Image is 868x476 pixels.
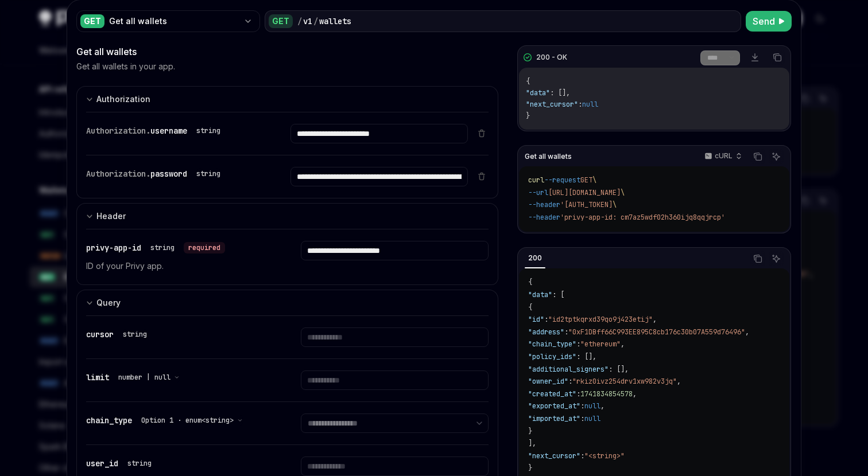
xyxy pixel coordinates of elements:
[76,203,498,229] button: Expand input section
[582,100,598,109] span: null
[584,451,625,461] span: "<string>"
[568,327,745,337] span: "0xF1DBff66C993EE895C8cb176c30b07A559d76496"
[76,290,498,315] button: Expand input section
[560,200,613,209] span: '[AUTH_TOKEN]
[290,167,467,186] input: Enter password
[96,92,150,106] div: Authorization
[76,86,498,112] button: Expand input section
[525,251,545,265] div: 200
[528,188,548,197] span: --url
[584,414,600,423] span: null
[528,340,576,349] span: "chain_type"
[528,352,576,361] span: "policy_ids"
[76,9,260,33] button: GETGet all wallets
[633,389,637,399] span: ,
[86,413,247,427] div: chain_type
[519,68,789,130] div: Response content
[526,100,578,109] span: "next_cursor"
[528,389,576,399] span: "created_at"
[141,416,234,425] span: Option 1 · enum<string>
[578,100,582,109] span: :
[613,200,617,209] span: \
[150,126,187,136] span: username
[572,377,677,386] span: "rkiz0ivz254drv1xw982v3jq"
[580,414,584,423] span: :
[313,15,318,27] div: /
[118,372,180,383] button: number | null
[525,152,572,161] span: Get all wallets
[528,365,609,374] span: "additional_signers"
[769,149,784,164] button: Ask AI
[290,124,467,143] input: Enter username
[528,200,560,209] span: --header
[584,401,600,411] span: null
[528,327,564,337] span: "address"
[269,14,293,28] div: GET
[86,329,114,340] span: cursor
[301,241,488,260] input: Enter privy-app-id
[653,315,657,324] span: ,
[576,389,580,399] span: :
[550,88,570,97] span: : [],
[528,439,536,448] span: ],
[700,50,740,65] select: Select response section
[526,88,550,97] span: "data"
[698,147,747,166] button: cURL
[580,340,621,349] span: "ethereum"
[86,243,141,253] span: privy-app-id
[86,457,156,470] div: user_id
[677,377,681,386] span: ,
[552,290,564,299] span: : [
[475,128,489,138] button: Delete item
[96,209,126,223] div: Header
[592,175,596,185] span: \
[750,251,765,266] button: Copy the contents from the code block
[184,242,225,253] div: required
[580,389,633,399] span: 1741834854578
[475,171,489,181] button: Delete item
[86,327,152,341] div: cursor
[528,463,532,473] span: }
[301,457,488,476] input: Enter user_id
[609,365,629,374] span: : [],
[750,149,765,164] button: Copy the contents from the code block
[86,415,132,426] span: chain_type
[544,175,580,185] span: --request
[76,45,498,58] div: Get all wallets
[528,213,560,222] span: --header
[528,427,532,436] span: }
[576,340,580,349] span: :
[86,372,109,383] span: limit
[303,15,312,27] div: v1
[86,124,225,138] div: Authorization.username
[528,377,568,386] span: "owner_id"
[86,370,184,384] div: limit
[526,77,530,86] span: {
[141,415,243,426] button: Option 1 · enum<string>
[526,111,530,120] span: }
[528,303,532,312] span: {
[301,370,488,390] input: Enter limit
[548,315,653,324] span: "id2tptkqrxd39qo9j423etij"
[86,241,225,255] div: privy-app-id
[86,458,118,469] span: user_id
[528,175,544,185] span: curl
[96,296,121,310] div: Query
[548,188,621,197] span: [URL][DOMAIN_NAME]
[580,401,584,411] span: :
[528,414,580,423] span: "imported_at"
[580,175,592,185] span: GET
[560,213,725,222] span: 'privy-app-id: cm7az5wdf02h360ijq8qqjrcp'
[747,49,763,65] a: Download response file
[600,401,604,411] span: ,
[544,315,548,324] span: :
[109,15,239,27] div: Get all wallets
[528,315,544,324] span: "id"
[769,251,784,266] button: Ask AI
[80,14,104,28] div: GET
[746,11,792,32] button: Send
[745,327,749,337] span: ,
[76,61,175,72] p: Get all wallets in your app.
[301,327,488,347] input: Enter cursor
[621,188,625,197] span: \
